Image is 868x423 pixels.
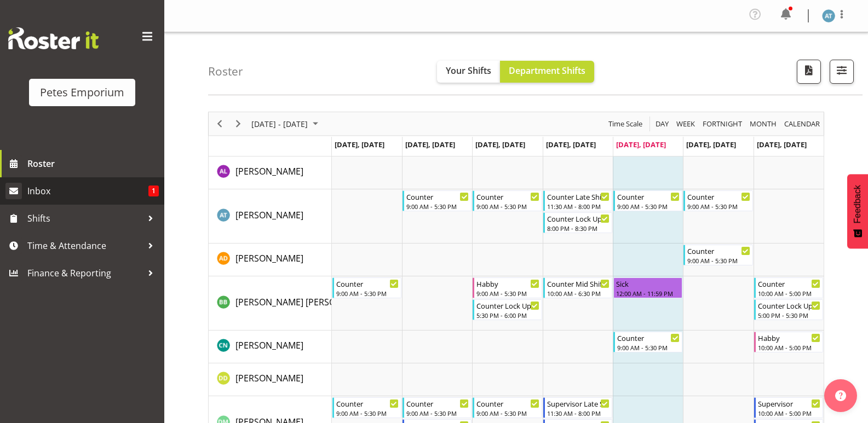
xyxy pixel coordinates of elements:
div: Petes Emporium [40,84,124,101]
span: Department Shifts [509,65,585,77]
span: Feedback [853,185,863,223]
button: Feedback - Show survey [847,174,868,248]
h4: Roster [208,65,243,78]
img: help-xxl-2.png [835,390,846,401]
button: Your Shifts [437,61,500,83]
button: Department Shifts [500,61,594,83]
span: 1 [148,186,159,196]
span: Roster [27,155,159,172]
span: Shifts [27,210,142,227]
img: alex-micheal-taniwha5364.jpg [822,9,835,22]
img: Rosterit website logo [8,27,99,49]
span: Time & Attendance [27,237,142,254]
span: Inbox [27,183,148,199]
span: Your Shifts [446,65,491,77]
span: Finance & Reporting [27,265,142,281]
button: Download a PDF of the roster according to the set date range. [797,60,821,84]
button: Filter Shifts [830,60,854,84]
